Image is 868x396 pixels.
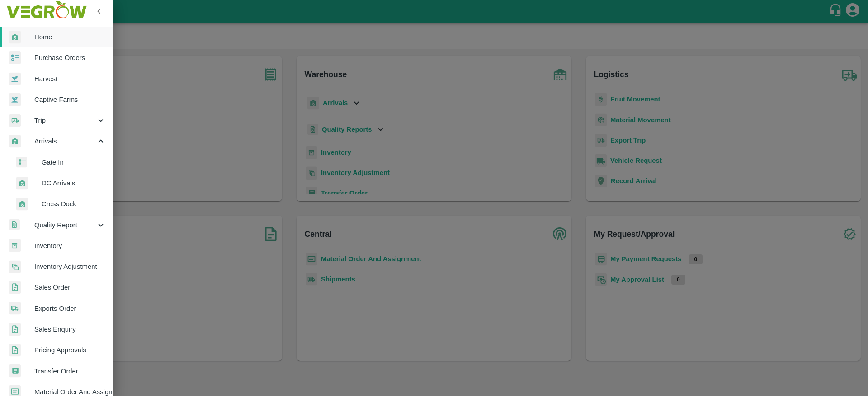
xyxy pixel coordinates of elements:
[7,152,113,173] a: gateinGate In
[34,95,106,105] span: Captive Farms
[34,220,96,230] span: Quality Report
[42,178,106,188] span: DC Arrivals
[42,199,106,209] span: Cross Dock
[34,32,106,42] span: Home
[34,241,106,251] span: Inventory
[34,345,106,355] span: Pricing Approvals
[34,304,106,313] span: Exports Order
[7,193,113,214] a: whArrivalCross Dock
[34,282,106,292] span: Sales Order
[16,177,28,190] img: whArrival
[9,364,21,378] img: whTransfer
[9,51,21,64] img: reciept
[34,115,96,125] span: Trip
[7,173,113,193] a: whArrivalDC Arrivals
[34,53,106,63] span: Purchase Orders
[34,262,106,272] span: Inventory Adjustment
[42,157,106,167] span: Gate In
[16,157,27,168] img: gatein
[9,260,21,273] img: inventory
[34,366,106,376] span: Transfer Order
[9,239,21,252] img: whInventory
[9,281,21,294] img: sales
[9,31,21,44] img: whArrival
[34,136,96,146] span: Arrivals
[16,198,28,211] img: whArrival
[9,114,21,127] img: delivery
[9,302,21,315] img: shipments
[9,344,21,357] img: sales
[9,219,20,230] img: qualityReport
[34,324,106,334] span: Sales Enquiry
[34,74,106,84] span: Harvest
[9,72,21,86] img: harvest
[9,323,21,336] img: sales
[9,135,21,148] img: whArrival
[9,93,21,106] img: harvest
